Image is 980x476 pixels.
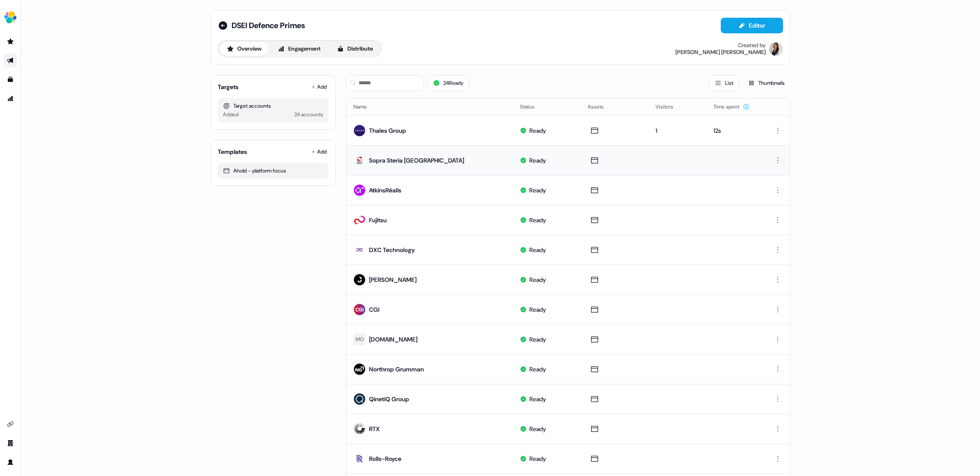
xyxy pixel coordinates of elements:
a: Go to outbound experience [3,54,17,67]
div: Sopra Steria [GEOGRAPHIC_DATA] [369,156,464,165]
div: 1 [655,126,700,135]
div: RTX [369,425,380,433]
div: MO [356,335,364,344]
div: AtkinsRéalis [369,186,401,195]
div: DXC Technology [369,246,415,254]
div: [DOMAIN_NAME] [369,335,417,344]
div: Ready [529,126,546,135]
button: Thumbnails [742,75,790,91]
button: Status [520,99,545,115]
div: Targets [218,83,239,91]
a: Go to profile [3,455,17,469]
div: Northrop Grumman [369,365,424,374]
a: Go to integrations [3,417,17,431]
button: Time spent [713,99,750,115]
button: Add [309,146,328,158]
div: QinetiQ Group [369,395,409,403]
div: Ready [529,186,546,195]
div: Thales Group [369,126,406,135]
div: Rolls-Royce [369,454,401,463]
div: Fujitsu [369,216,387,224]
div: Ready [529,275,546,284]
button: Name [353,99,377,115]
button: List [709,75,739,91]
div: Ready [529,395,546,403]
div: 24 accounts [294,110,323,119]
a: Editor [721,22,783,31]
div: CGI [369,305,379,314]
div: Ready [529,156,546,165]
div: [PERSON_NAME] [PERSON_NAME] [675,49,766,56]
button: Engagement [270,42,328,56]
button: Overview [220,42,269,56]
th: Assets [581,98,649,115]
div: Templates [218,147,247,156]
span: DSEI Defence Primes [232,20,305,31]
div: Ready [529,335,546,344]
a: Go to prospects [3,35,17,48]
div: [PERSON_NAME] [369,275,417,284]
div: Created by [738,42,766,49]
div: Ready [529,425,546,433]
div: Ready [529,246,546,254]
a: Go to attribution [3,92,17,105]
button: Visitors [655,99,684,115]
a: Go to team [3,436,17,450]
button: 24Ready [427,75,469,91]
button: Add [309,81,328,93]
div: Ready [529,365,546,374]
div: Ahold - platform focus [223,166,323,175]
div: 12s [713,126,756,135]
img: Kelly [769,42,783,56]
div: Added [223,110,239,119]
button: Editor [721,18,783,33]
div: Ready [529,216,546,224]
div: Ready [529,454,546,463]
a: Go to templates [3,73,17,86]
div: Ready [529,305,546,314]
div: Target accounts [223,102,323,110]
button: Distribute [330,42,380,56]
